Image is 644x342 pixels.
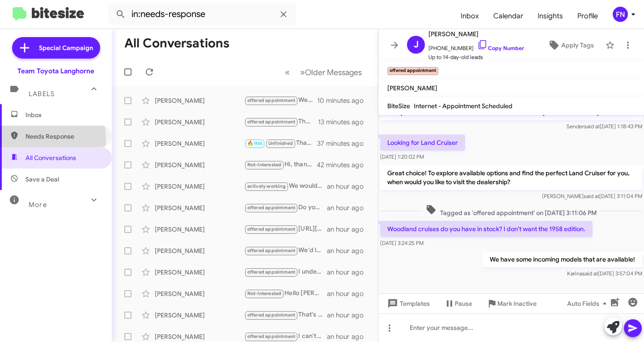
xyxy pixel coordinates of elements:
[247,97,296,103] span: offered appointment
[155,289,244,298] div: [PERSON_NAME]
[25,153,76,162] span: All Conversations
[155,311,244,320] div: [PERSON_NAME]
[380,135,465,151] p: Looking for Land Cruiser
[479,296,544,312] button: Mark Inactive
[305,68,362,77] span: Older Messages
[25,132,102,141] span: Needs Response
[567,123,642,130] span: Sender [DATE] 1:18:43 PM
[155,182,244,191] div: [PERSON_NAME]
[29,90,55,98] span: Labels
[428,53,524,62] span: Up to 14-day-old leads
[584,193,599,199] span: said at
[155,96,244,105] div: [PERSON_NAME]
[25,175,59,184] span: Save a Deal
[455,296,472,312] span: Pause
[387,67,438,75] small: offered appointment
[244,331,327,342] div: I can't provide a specific price, but I'd love for you to bring your Escape in for an evaluation....
[280,63,367,81] nav: Page navigation example
[285,67,290,78] span: «
[483,251,642,267] p: We have some incoming models that are available!
[378,296,437,312] button: Templates
[570,3,605,29] a: Profile
[247,205,296,211] span: offered appointment
[584,123,600,130] span: said at
[244,138,317,148] div: Thank u.
[247,119,296,125] span: offered appointment
[247,248,296,253] span: offered appointment
[530,3,570,29] span: Insights
[244,224,327,234] div: [URL][DOMAIN_NAME][US_VEHICLE_IDENTIFICATION_NUMBER]
[247,312,296,318] span: offered appointment
[327,311,371,320] div: an hour ago
[244,288,327,299] div: Hello [PERSON_NAME] the 1999 Corolla sold recently! Please let me know if another vehicle interes...
[244,245,327,256] div: We'd love to take a look at your Cruze and assess its value. How about scheduling an appointment ...
[108,4,296,25] input: Search
[414,102,513,110] span: Internet - Appointment Scheduled
[327,182,371,191] div: an hour ago
[542,193,642,199] span: [PERSON_NAME] [DATE] 3:11:04 PM
[540,37,601,53] button: Apply Tags
[317,139,371,148] div: 37 minutes ago
[477,45,524,51] a: Copy Number
[155,118,244,127] div: [PERSON_NAME]
[380,221,593,237] p: Woodland cruises do you have in stock? I don't want the 1958 edition.
[317,96,371,105] div: 10 minutes ago
[155,225,244,234] div: [PERSON_NAME]
[422,204,600,217] span: Tagged as 'offered appointment' on [DATE] 3:11:06 PM
[247,291,282,296] span: Not-Interested
[17,67,94,76] div: Team Toyota Langhorne
[244,95,317,106] div: We have some incoming models that are available!
[567,296,610,312] span: Auto Fields
[300,67,305,78] span: »
[386,296,430,312] span: Templates
[155,160,244,169] div: [PERSON_NAME]
[124,36,229,51] h1: All Conversations
[380,165,642,190] p: Great choice! To explore available options and find the perfect Land Cruiser for you, when would ...
[247,269,296,275] span: offered appointment
[280,63,295,81] button: Previous
[414,38,419,52] span: J
[387,84,437,92] span: [PERSON_NAME]
[327,289,371,298] div: an hour ago
[428,29,524,39] span: [PERSON_NAME]
[155,332,244,341] div: [PERSON_NAME]
[317,160,371,169] div: 42 minutes ago
[327,268,371,277] div: an hour ago
[560,296,617,312] button: Auto Fields
[327,332,371,341] div: an hour ago
[244,117,318,127] div: That sounds good! Just let me know when you find a time that works for you to come in! Looking fo...
[29,201,47,209] span: More
[318,118,371,127] div: 13 minutes ago
[244,160,317,170] div: Hi, thank you for reaching out to me. I just purchased a Sienna.
[327,246,371,255] div: an hour ago
[247,183,286,189] span: actively working
[244,267,327,277] div: I understand you're looking for specific RAV4 models. We can help you find the right one. Please ...
[12,37,100,59] a: Special Campaign
[582,270,598,277] span: said at
[244,310,327,320] div: That's completely fine! We can schedule an appointment for next week to discuss buying your vehic...
[155,139,244,148] div: [PERSON_NAME]
[244,181,327,191] div: We would need both of you here to complete the deal and finalize everything. That sounds great th...
[387,102,410,110] span: BiteSize
[247,334,296,339] span: offered appointment
[247,162,282,168] span: Not-Interested
[437,296,479,312] button: Pause
[497,296,537,312] span: Mark Inactive
[486,3,530,29] a: Calendar
[453,3,486,29] a: Inbox
[25,110,102,119] span: Inbox
[155,203,244,212] div: [PERSON_NAME]
[155,246,244,255] div: [PERSON_NAME]
[244,203,327,213] div: Do you have some time [DATE] or [DATE] to stop by the dealership for more details/
[327,203,371,212] div: an hour ago
[247,226,296,232] span: offered appointment
[428,39,524,53] span: [PHONE_NUMBER]
[39,43,93,52] span: Special Campaign
[380,153,424,160] span: [DATE] 1:20:02 PM
[327,225,371,234] div: an hour ago
[380,240,424,246] span: [DATE] 3:24:25 PM
[561,37,594,53] span: Apply Tags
